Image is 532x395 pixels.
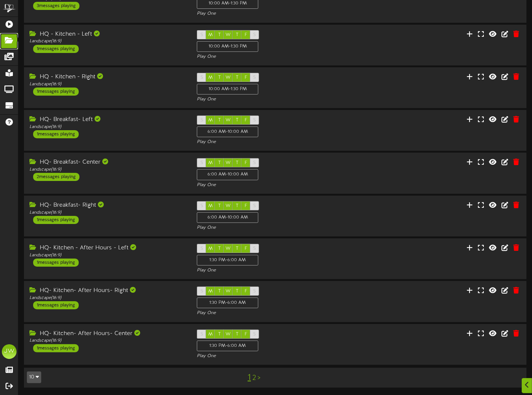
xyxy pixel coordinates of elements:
div: Play One [197,11,353,17]
div: 1 messages playing [33,45,79,53]
div: 1 messages playing [33,301,79,309]
span: T [236,289,238,294]
div: 2 messages playing [33,173,79,181]
button: 10 [27,371,41,383]
span: S [201,75,203,80]
span: T [236,246,238,251]
div: 10:00 AM - 1:30 PM [197,84,258,95]
span: F [245,289,247,294]
div: 1:30 PM - 6:00 AM [197,255,258,266]
span: S [253,32,256,38]
span: S [253,246,256,251]
span: S [253,203,256,209]
div: Landscape ( 16:9 ) [29,295,186,301]
div: HQ- Kitchen- After Hours- Right [29,287,186,295]
span: F [245,332,247,337]
div: 1:30 PM - 6:00 AM [197,298,258,308]
span: T [236,160,238,166]
span: T [218,160,221,166]
span: S [201,118,203,123]
span: T [218,203,221,209]
div: 1 messages playing [33,130,79,138]
span: S [201,32,203,38]
div: Landscape ( 16:9 ) [29,124,186,130]
span: S [253,289,256,294]
span: T [236,332,238,337]
span: S [201,289,203,294]
div: 10:00 AM - 1:30 PM [197,41,258,52]
span: M [208,118,213,123]
div: Play One [197,54,353,60]
span: T [218,32,221,38]
span: M [208,160,213,166]
div: Play One [197,225,353,231]
div: Play One [197,267,353,274]
span: W [226,118,231,123]
span: F [245,118,247,123]
span: S [201,203,203,209]
div: HQ- Kitchen - After Hours - Left [29,244,186,252]
div: HQ- Breakfast- Center [29,158,186,167]
div: 1:30 PM - 6:00 AM [197,341,258,351]
span: F [245,32,247,38]
div: HQ - Kitchen - Left [29,30,186,39]
a: > [258,374,260,382]
div: JW [2,344,17,359]
div: 6:00 AM - 10:00 AM [197,169,258,180]
div: 6:00 AM - 10:00 AM [197,127,258,137]
span: M [208,203,213,209]
span: S [253,75,256,80]
div: HQ - Kitchen - Right [29,73,186,81]
span: T [218,289,221,294]
div: Play One [197,353,353,359]
span: F [245,160,247,166]
span: W [226,160,231,166]
span: W [226,289,231,294]
div: Play One [197,310,353,316]
div: 3 messages playing [33,2,79,10]
div: Landscape ( 16:9 ) [29,167,186,173]
span: F [245,246,247,251]
span: W [226,203,231,209]
span: W [226,246,231,251]
span: S [201,246,203,251]
span: S [253,160,256,166]
div: HQ- Kitchen- After Hours- Center [29,330,186,338]
div: Landscape ( 16:9 ) [29,81,186,88]
div: HQ- Breakfast- Right [29,201,186,210]
span: S [253,332,256,337]
div: Landscape ( 16:9 ) [29,38,186,45]
div: Landscape ( 16:9 ) [29,338,186,344]
span: F [245,75,247,80]
span: T [236,203,238,209]
div: Landscape ( 16:9 ) [29,210,186,216]
span: T [236,75,238,80]
span: T [218,332,221,337]
span: T [236,32,238,38]
span: F [245,203,247,209]
span: M [208,32,213,38]
span: W [226,32,231,38]
div: 1 messages playing [33,344,79,352]
span: T [218,118,221,123]
span: T [218,246,221,251]
span: S [201,332,203,337]
div: Landscape ( 16:9 ) [29,252,186,259]
div: 1 messages playing [33,88,79,96]
div: 1 messages playing [33,216,79,224]
div: Play One [197,139,353,145]
div: Play One [197,96,353,103]
a: 1 [248,373,251,382]
div: 1 messages playing [33,259,79,267]
span: T [236,118,238,123]
span: M [208,246,213,251]
span: W [226,75,231,80]
span: S [201,160,203,166]
span: W [226,332,231,337]
span: S [253,118,256,123]
span: T [218,75,221,80]
span: M [208,332,213,337]
span: M [208,289,213,294]
div: HQ- Breakfast- Left [29,115,186,124]
span: M [208,75,213,80]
